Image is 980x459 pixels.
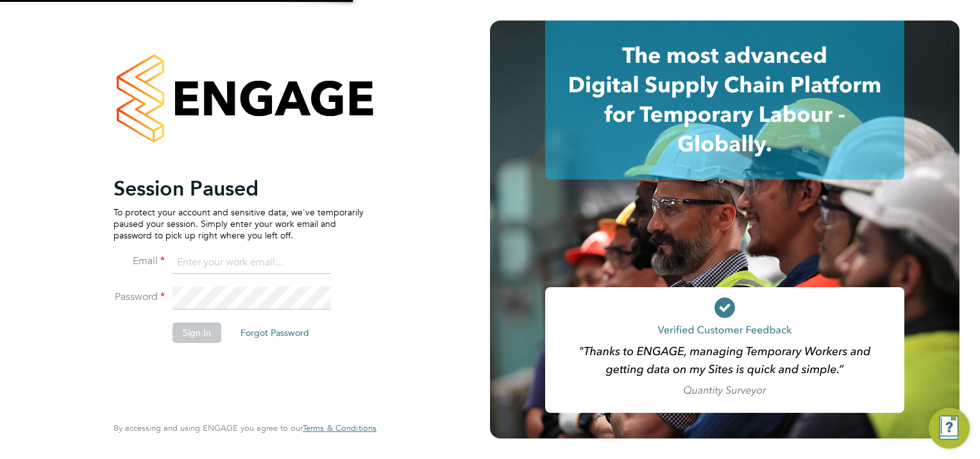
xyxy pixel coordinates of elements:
[173,322,221,343] button: Sign In
[230,322,319,343] button: Forgot Password
[929,408,970,449] button: Engage Resource Center
[114,176,364,201] h2: Session Paused
[114,206,364,242] p: To protect your account and sensitive data, we've temporarily paused your session. Simply enter y...
[114,422,376,433] span: By accessing and using ENGAGE you agree to our
[173,251,331,274] input: Enter your work email...
[114,255,165,268] label: Email
[114,290,165,304] label: Password
[303,423,376,433] a: Terms & Conditions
